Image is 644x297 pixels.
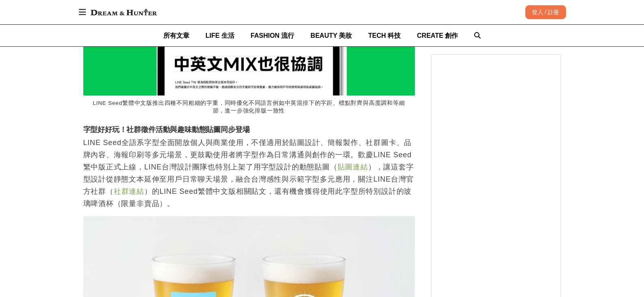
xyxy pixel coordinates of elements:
span: 所有文章 [163,32,189,39]
p: LINE Seed全語系字型全面開放個人與商業使用，不僅適用於貼圖設計、簡報製作、社群圖卡、品牌內容、海報印刷等多元場景，更鼓勵使用者將字型作為日常溝通與創作的一環。歡慶LINE Seed繁中版... [83,137,415,210]
a: CREATE 創作 [417,25,458,46]
a: FASHION 流行 [251,25,295,46]
span: TECH 科技 [368,32,401,39]
span: FASHION 流行 [251,32,295,39]
span: BEAUTY 美妝 [310,32,352,39]
span: LIFE 生活 [206,32,234,39]
img: Dream & Hunter [87,5,161,20]
span: CREATE 創作 [417,32,458,39]
h3: 字型好好玩！社群徵件活動與趣味動態貼圖同步登場 [83,126,415,134]
a: LIFE 生活 [206,25,234,46]
a: TECH 科技 [368,25,401,46]
a: 社群連結 [114,187,144,195]
a: BEAUTY 美妝 [310,25,352,46]
a: 貼圖連結 [338,163,368,171]
div: 登入 / 註冊 [525,5,566,19]
figcaption: LINE Seed繁體中文版推出四種不同粗細的字重，同時優化不同語言例如中英混排下的字距、標點對齊與高度調和等細節，進一步強化排版一致性 [83,95,415,119]
a: 所有文章 [163,25,189,46]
